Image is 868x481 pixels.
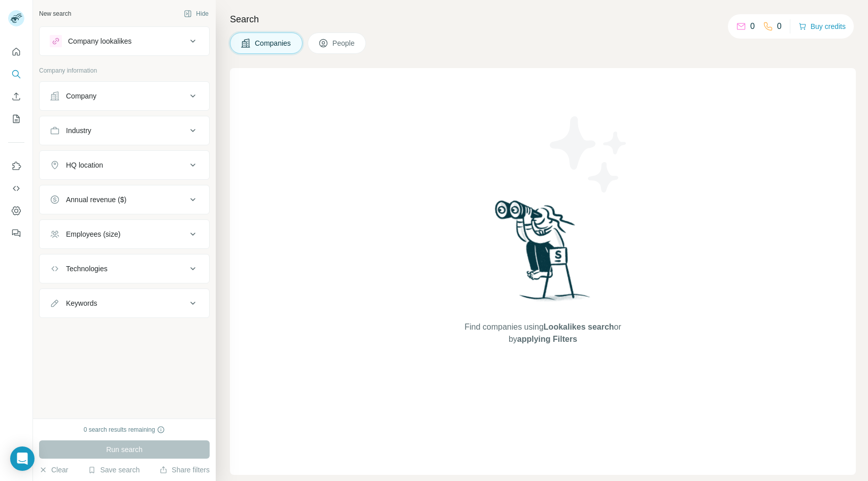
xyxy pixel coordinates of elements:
h4: Search [230,12,856,26]
div: New search [39,9,71,18]
span: applying Filters [517,335,577,343]
div: Open Intercom Messenger [10,446,35,471]
button: Share filters [159,465,210,475]
button: My lists [8,110,24,128]
button: Use Surfe on LinkedIn [8,157,24,175]
p: 0 [777,20,782,33]
button: Feedback [8,224,24,242]
button: Enrich CSV [8,87,24,106]
div: HQ location [66,160,103,170]
button: Company lookalikes [40,29,209,53]
button: Buy credits [798,19,846,34]
button: Clear [39,465,68,475]
button: Hide [177,6,216,21]
button: Industry [40,118,209,143]
span: Lookalikes search [544,323,614,331]
button: Save search [88,465,140,475]
button: Technologies [40,256,209,281]
p: Company information [39,66,210,75]
button: Search [8,65,24,83]
button: Dashboard [8,202,24,220]
div: 0 search results remaining [84,425,165,434]
p: 0 [750,20,755,33]
button: Use Surfe API [8,179,24,198]
img: Surfe Illustration - Stars [543,109,635,200]
div: Technologies [66,264,108,274]
span: Find companies using or by [461,321,624,345]
span: Companies [255,38,292,48]
div: Company [66,91,96,101]
div: Industry [66,125,91,136]
button: Company [40,84,209,108]
div: Company lookalikes [68,36,131,46]
button: Keywords [40,291,209,315]
div: Annual revenue ($) [66,195,126,205]
button: Employees (size) [40,222,209,246]
button: HQ location [40,153,209,177]
span: People [332,38,356,48]
div: Keywords [66,298,97,308]
img: Surfe Illustration - Woman searching with binoculars [490,198,596,311]
button: Annual revenue ($) [40,187,209,212]
button: Quick start [8,43,24,61]
div: Employees (size) [66,229,120,239]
